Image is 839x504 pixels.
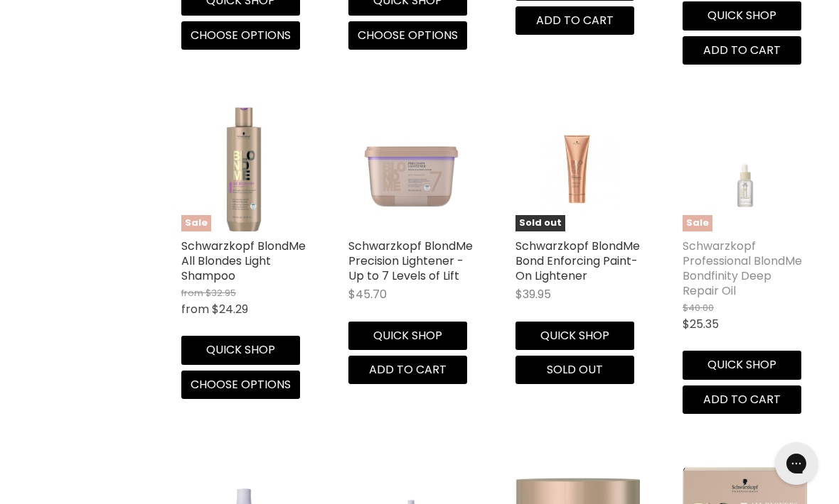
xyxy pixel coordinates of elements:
[683,107,807,231] a: Schwarzkopf Professional BlondMe Bondfinity Deep Repair OilSale
[703,391,781,407] span: Add to cart
[181,336,300,364] button: Quick shop
[515,322,634,350] button: Quick shop
[348,356,467,384] button: Add to cart
[683,351,801,379] button: Quick shop
[348,322,467,350] button: Quick shop
[191,27,291,43] span: Choose options
[348,107,473,231] img: Schwarzkopf BlondMe Precision Lightener - Up to 7 Levels of Lift
[358,27,458,43] span: Choose options
[181,107,306,231] img: Schwarzkopf BlondMe All Blondes Light Shampoo
[515,107,640,231] a: Schwarzkopf BlondMe Bond Enforcing Paint-On LightenerSold out
[515,238,640,284] a: Schwarzkopf BlondMe Bond Enforcing Paint-On Lightener
[181,215,211,231] span: Sale
[683,385,801,414] button: Add to cart
[181,107,306,231] a: Schwarzkopf BlondMe All Blondes Light ShampooSale
[515,215,565,231] span: Sold out
[181,371,300,399] button: Choose options
[181,301,209,317] span: from
[536,107,619,231] img: Schwarzkopf BlondMe Bond Enforcing Paint-On Lightener
[768,437,825,490] iframe: Gorgias live chat messenger
[536,12,614,28] span: Add to cart
[515,286,551,302] span: $39.95
[683,36,801,65] button: Add to cart
[212,301,248,317] span: $24.29
[369,361,447,378] span: Add to cart
[348,286,387,302] span: $45.70
[348,238,473,284] a: Schwarzkopf BlondMe Precision Lightener - Up to 7 Levels of Lift
[703,42,781,58] span: Add to cart
[191,376,291,393] span: Choose options
[205,286,236,300] span: $32.95
[348,21,467,50] button: Choose options
[683,316,719,332] span: $25.35
[683,301,714,314] span: $40.00
[515,356,634,384] button: Sold out
[181,238,306,284] a: Schwarzkopf BlondMe All Blondes Light Shampoo
[683,123,807,216] img: Schwarzkopf Professional BlondMe Bondfinity Deep Repair Oil
[515,6,634,35] button: Add to cart
[547,361,603,378] span: Sold out
[683,215,712,231] span: Sale
[181,21,300,50] button: Choose options
[181,286,203,300] span: from
[683,1,801,30] button: Quick shop
[683,238,802,299] a: Schwarzkopf Professional BlondMe Bondfinity Deep Repair Oil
